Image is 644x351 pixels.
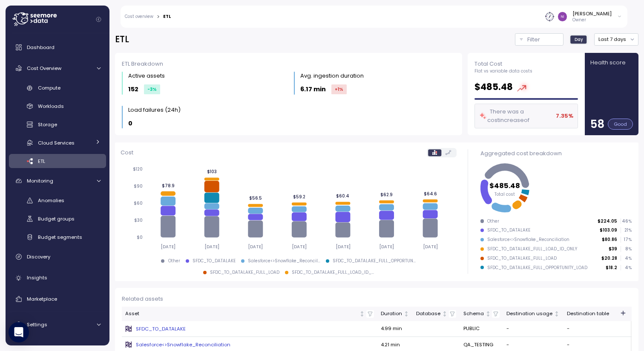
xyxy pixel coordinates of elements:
tspan: [DATE] [335,244,350,249]
p: Filter [527,35,540,44]
div: ETL Breakdown [122,60,455,68]
tspan: [DATE] [423,244,437,249]
div: Active assets [128,72,165,80]
span: Marketplace [27,296,57,302]
td: 4.99 min [377,321,413,337]
div: SFDC_TO_DATALAKE_FULL_LOAD [210,270,279,276]
p: 17 % [621,237,631,243]
div: Asset [125,310,358,318]
div: SFDC_TO_DATALAKE [487,227,530,233]
div: 7.35 % [556,112,573,120]
p: 21 % [621,227,631,233]
div: SFDC_TO_DATALAKE [193,258,236,264]
button: Filter [515,33,563,46]
div: Open Intercom Messenger [9,322,29,342]
p: $20.28 [601,255,617,261]
a: Storage [9,118,106,132]
tspan: [DATE] [248,244,263,249]
p: $18.2 [606,265,617,271]
p: $103.09 [600,227,617,233]
tspan: $59.2 [293,194,305,200]
span: Cost Overview [27,65,61,72]
div: Related assets [122,295,632,303]
tspan: $90 [134,184,143,189]
span: Storage [38,121,57,128]
img: aa5bc15c2af7a8687bb201f861f8e68b [558,12,567,21]
p: 46 % [621,218,631,224]
div: Destination usage [506,310,552,318]
div: Not sorted [442,311,448,317]
p: Flat vs variable data costs [474,68,532,74]
span: Workloads [38,103,64,110]
a: Compute [9,81,106,95]
a: Workloads [9,99,106,113]
img: 6791f8edfa6a2c9608b219b1.PNG [545,12,554,21]
a: Cost Overview [9,60,106,77]
div: Other [487,218,499,224]
th: DatabaseNot sorted [413,307,460,321]
tspan: [DATE] [292,244,307,249]
tspan: $485.48 [490,180,520,190]
span: Dashboard [27,44,55,51]
div: Not sorted [359,311,365,317]
tspan: $78.9 [161,183,174,189]
h2: ETL [115,33,129,46]
p: 4 % [621,255,631,261]
div: SFDC_TO_DATALAKE_FULL_OPPORTUN ... [333,258,416,264]
span: Compute [38,84,60,91]
tspan: [DATE] [379,244,394,249]
th: Destination usageNot sorted [503,307,563,321]
tspan: $64.6 [423,191,437,197]
div: Not sorted [554,311,560,317]
a: Budget groups [9,212,106,226]
div: Schema [463,310,484,318]
div: Aggregated cost breakdown [480,149,632,158]
td: PUBLIC [460,321,503,337]
a: Budget segments [9,230,106,244]
div: SFDC_TO_DATALAKE_FULL_LOAD_ID_ ... [292,270,374,276]
div: Salesforce<>Snowflake_Reconciliation [487,237,569,243]
span: Budget segments [38,234,82,241]
button: Collapse navigation [93,16,104,23]
span: Discovery [27,253,50,260]
tspan: $103 [207,169,216,175]
div: Avg. ingestion duration [300,72,364,80]
span: Insights [27,274,47,281]
p: 4 % [621,265,631,271]
div: Good [608,119,633,130]
button: Last 7 days [594,33,638,46]
tspan: $60 [134,201,143,206]
p: 58 [590,119,604,130]
div: Not sorted [403,311,409,317]
span: Monitoring [27,177,53,184]
a: SFDC_TO_DATALAKE [125,325,374,332]
p: 152 [128,84,138,94]
p: $80.86 [602,237,617,243]
p: Total Cost [474,60,532,68]
div: - [506,341,560,349]
h2: $ 485.48 [474,81,513,93]
a: Settings [9,316,106,333]
tspan: [DATE] [161,244,175,249]
th: DurationNot sorted [377,307,413,321]
a: Monitoring [9,172,106,189]
span: Cloud Services [38,139,75,146]
a: Salesforce<>Snowflake_Reconciliation [125,341,374,348]
span: Anomalies [38,197,64,204]
a: Anomalies [9,194,106,208]
span: Settings [27,321,47,328]
div: Load failures (24h) [128,106,181,114]
tspan: $30 [134,218,143,223]
div: +1 % [331,84,347,94]
a: Cloud Services [9,136,106,150]
div: SFDC_TO_DATALAKE_FULL_LOAD [487,255,557,261]
tspan: $120 [133,167,143,172]
div: Salesforce<>Snowflake_Reconcil ... [248,258,320,264]
div: -3 % [144,84,160,94]
span: Day [575,36,583,43]
div: There was a cost increase of [479,107,573,125]
p: 6.17 min [300,84,326,94]
p: 0 [128,119,132,128]
a: Cost overview [125,15,153,19]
